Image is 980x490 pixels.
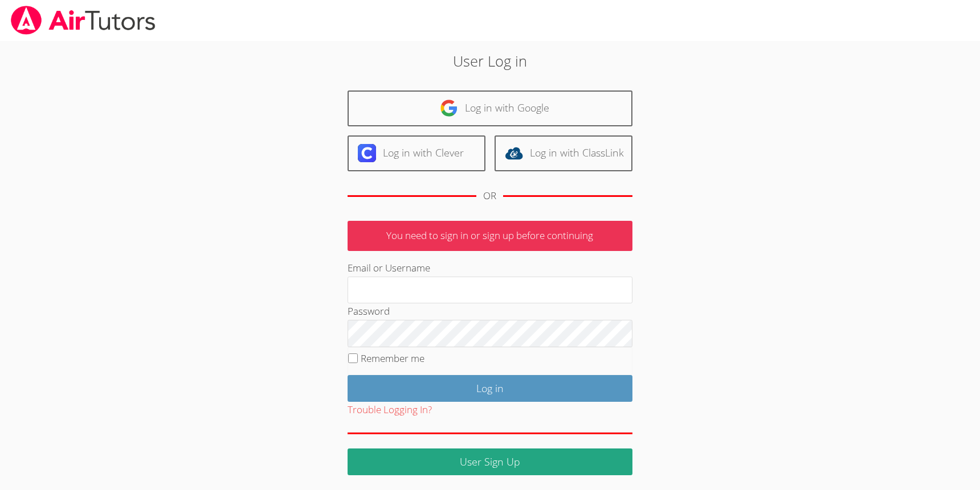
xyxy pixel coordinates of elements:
label: Remember me [361,352,424,365]
img: airtutors_banner-c4298cdbf04f3fff15de1276eac7730deb9818008684d7c2e4769d2f7ddbe033.png [10,6,157,35]
label: Email or Username [348,261,430,274]
p: You need to sign in or sign up before continuing [348,221,632,251]
input: Log in [348,375,632,402]
label: Password [348,304,390,318]
a: Log in with Google [348,90,632,126]
a: Log in with ClassLink [495,135,632,171]
button: Trouble Logging In? [348,402,432,418]
img: classlink-logo-d6bb404cc1216ec64c9a2012d9dc4662098be43eaf13dc465df04b49fa7ab582.svg [505,144,523,162]
img: clever-logo-6eab21bc6e7a338710f1a6ff85c0baf02591cd810cc4098c63d3a4b26e2feb20.svg [358,144,376,162]
a: User Sign Up [348,448,632,475]
a: Log in with Clever [348,135,485,171]
div: OR [483,188,496,204]
img: google-logo-50288ca7cdecda66e5e0955fdab243c47b7ad437acaf1139b6f446037453330a.svg [440,99,458,117]
h2: User Log in [226,50,755,72]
